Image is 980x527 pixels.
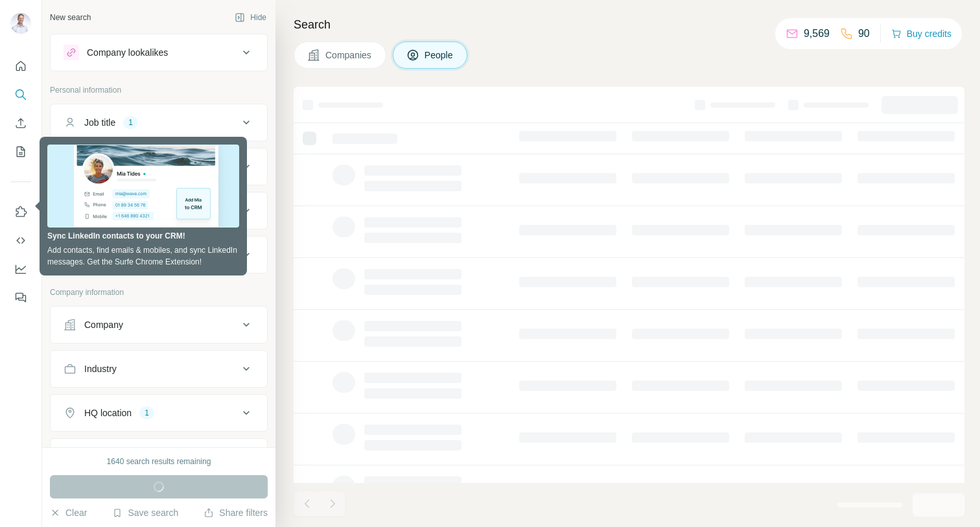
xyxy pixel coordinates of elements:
[51,397,267,428] button: HQ location1
[139,407,154,419] div: 1
[112,506,178,519] button: Save search
[50,84,268,96] p: Personal information
[10,229,31,252] button: Use Surfe API
[84,204,132,217] div: Department
[10,257,31,281] button: Dashboard
[84,160,119,173] div: Seniority
[10,200,31,224] button: Use Surfe on LinkedIn
[51,309,267,340] button: Company
[858,26,870,41] p: 90
[425,49,454,62] span: People
[50,506,87,519] button: Clear
[84,116,115,129] div: Job title
[84,406,132,419] div: HQ location
[51,151,267,182] button: Seniority
[51,353,267,384] button: Industry
[50,287,268,298] p: Company information
[123,117,138,128] div: 1
[107,456,211,467] div: 1640 search results remaining
[84,318,123,331] div: Company
[204,506,268,519] button: Share filters
[10,13,31,34] img: Avatar
[84,362,117,375] div: Industry
[51,239,267,270] button: Personal location
[84,248,154,261] div: Personal location
[50,12,91,23] div: New search
[804,26,830,41] p: 9,569
[10,54,31,78] button: Quick start
[10,286,31,309] button: Feedback
[891,25,951,43] button: Buy credits
[294,16,964,34] h4: Search
[51,37,267,68] button: Company lookalikes
[226,8,275,27] button: Hide
[51,195,267,226] button: Department
[87,46,168,59] div: Company lookalikes
[51,441,267,473] button: Annual revenue ($)
[10,140,31,163] button: My lists
[10,111,31,135] button: Enrich CSV
[325,49,373,62] span: Companies
[10,83,31,106] button: Search
[51,107,267,138] button: Job title1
